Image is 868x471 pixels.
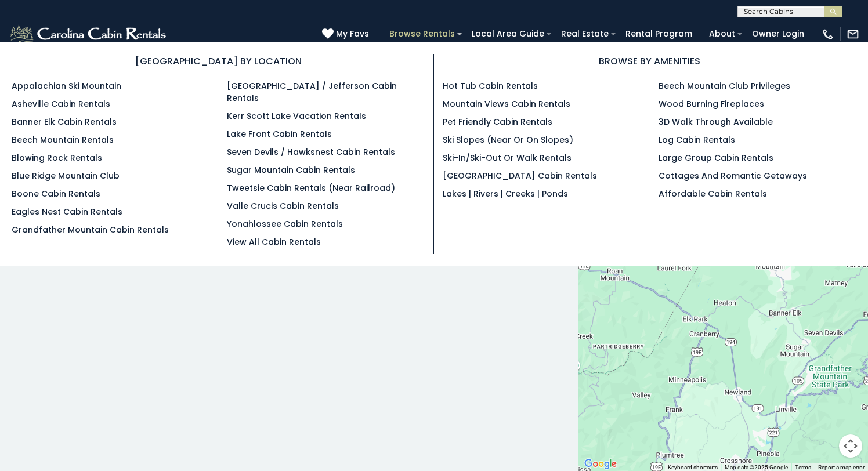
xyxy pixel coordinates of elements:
a: Owner Login [746,25,810,43]
a: About [703,25,741,43]
span: Map data ©2025 Google [725,464,788,470]
a: Real Estate [555,25,614,43]
a: Beech Mountain Rentals [12,134,114,146]
a: [GEOGRAPHIC_DATA] / Jefferson Cabin Rentals [227,80,397,104]
a: Banner Elk Cabin Rentals [12,116,117,128]
a: Lakes | Rivers | Creeks | Ponds [443,188,568,200]
a: Appalachian Ski Mountain [12,80,121,92]
a: Asheville Cabin Rentals [12,98,110,110]
a: Hot Tub Cabin Rentals [443,80,538,92]
a: Local Area Guide [466,25,550,43]
a: Affordable Cabin Rentals [659,188,767,200]
a: Grandfather Mountain Cabin Rentals [12,224,169,236]
a: Boone Cabin Rentals [12,188,100,200]
h3: BROWSE BY AMENITIES [443,54,856,68]
a: Log Cabin Rentals [659,134,735,146]
a: Tweetsie Cabin Rentals (Near Railroad) [227,182,395,194]
a: Browse Rentals [384,25,461,43]
a: Blue Ridge Mountain Club [12,170,120,182]
h3: [GEOGRAPHIC_DATA] BY LOCATION [12,54,425,68]
a: Large Group Cabin Rentals [659,152,773,164]
a: View All Cabin Rentals [227,236,321,248]
a: Rental Program [620,25,698,43]
span: My Favs [336,28,369,40]
a: Sugar Mountain Cabin Rentals [227,164,355,176]
a: Valle Crucis Cabin Rentals [227,200,339,212]
img: White-1-2.png [9,23,169,46]
a: Blowing Rock Rentals [12,152,102,164]
a: 3D Walk Through Available [659,116,773,128]
a: Ski-in/Ski-Out or Walk Rentals [443,152,572,164]
a: Kerr Scott Lake Vacation Rentals [227,110,366,122]
a: Pet Friendly Cabin Rentals [443,116,552,128]
a: Yonahlossee Cabin Rentals [227,218,343,230]
img: mail-regular-white.png [847,28,859,41]
img: phone-regular-white.png [822,28,834,41]
a: Terms [795,464,811,470]
button: Map camera controls [839,434,862,458]
a: Seven Devils / Hawksnest Cabin Rentals [227,146,395,158]
a: Eagles Nest Cabin Rentals [12,206,122,218]
a: Wood Burning Fireplaces [659,98,764,110]
a: Lake Front Cabin Rentals [227,128,332,140]
a: [GEOGRAPHIC_DATA] Cabin Rentals [443,170,597,182]
a: Report a map error [818,464,865,470]
a: Cottages and Romantic Getaways [659,170,807,182]
a: Mountain Views Cabin Rentals [443,98,570,110]
a: Beech Mountain Club Privileges [659,80,790,92]
a: My Favs [322,28,372,41]
a: Ski Slopes (Near or On Slopes) [443,134,573,146]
